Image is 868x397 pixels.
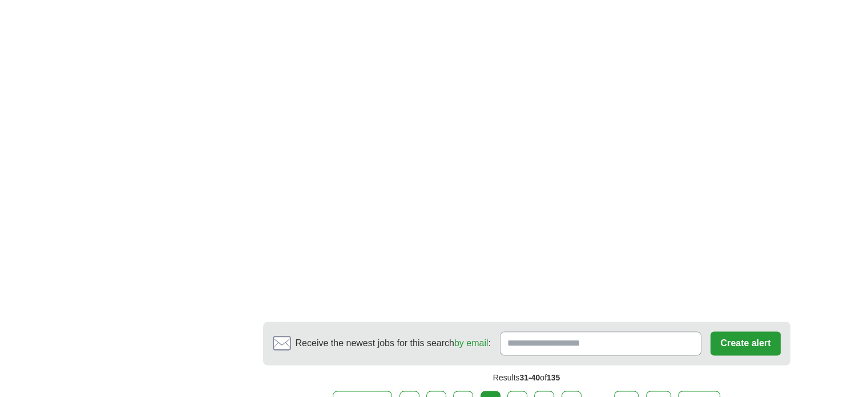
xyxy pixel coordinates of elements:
button: Create alert [710,331,780,355]
div: Results of [263,365,790,391]
span: 31-40 [519,373,540,382]
span: 135 [547,373,560,382]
